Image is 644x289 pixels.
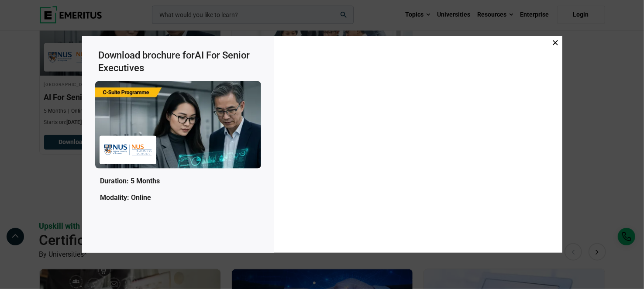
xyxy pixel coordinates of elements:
[95,81,261,169] img: Emeritus
[279,41,558,246] iframe: Download Brochure
[99,50,250,73] span: AI For Senior Executives
[104,140,152,160] img: Emeritus
[95,175,261,189] p: Duration: 5 Months
[95,193,261,207] p: Modality: Online
[99,49,261,74] h3: Download brochure for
